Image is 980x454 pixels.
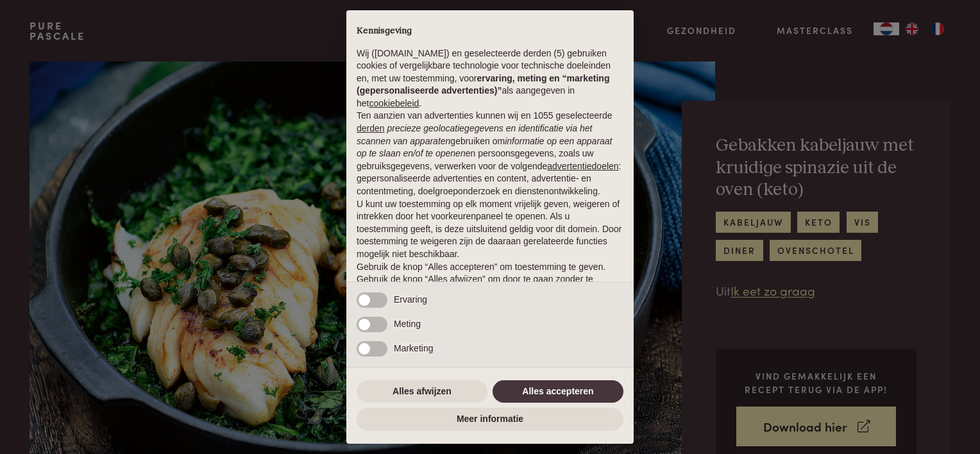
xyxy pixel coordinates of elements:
[357,122,385,135] button: derden
[357,26,623,37] h2: Kennisgeving
[369,98,419,108] a: cookiebeleid
[357,73,609,96] strong: ervaring, meting en “marketing (gepersonaliseerde advertenties)”
[394,319,421,329] span: Meting
[394,294,427,305] span: Ervaring
[357,198,623,261] p: U kunt uw toestemming op elk moment vrijelijk geven, weigeren of intrekken door het voorkeurenpan...
[357,136,612,159] em: informatie op een apparaat op te slaan en/of te openen
[357,261,623,299] p: Gebruik de knop “Alles accepteren” om toestemming te geven. Gebruik de knop “Alles afwijzen” om d...
[547,160,618,173] button: advertentiedoelen
[357,110,623,198] p: Ten aanzien van advertenties kunnen wij en 1055 geselecteerde gebruiken om en persoonsgegevens, z...
[357,123,592,146] em: precieze geolocatiegegevens en identificatie via het scannen van apparaten
[394,343,433,353] span: Marketing
[357,380,487,403] button: Alles afwijzen
[357,408,623,431] button: Meer informatie
[357,47,623,110] p: Wij ([DOMAIN_NAME]) en geselecteerde derden (5) gebruiken cookies of vergelijkbare technologie vo...
[493,380,623,403] button: Alles accepteren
